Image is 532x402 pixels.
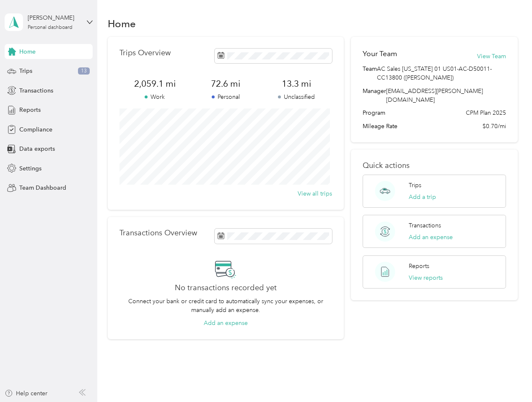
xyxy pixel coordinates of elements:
span: Manager [363,87,386,104]
button: Add an expense [409,233,453,242]
span: Settings [19,164,42,173]
span: Data exports [19,144,55,153]
span: Trips [19,67,32,75]
h1: Home [108,19,136,28]
span: Program [363,108,385,117]
span: Transactions [19,86,53,95]
span: $0.70/mi [483,122,506,131]
p: Transactions [409,221,441,230]
span: Team [363,64,377,82]
p: Unclassified [261,93,332,101]
span: CPM Plan 2025 [466,108,506,117]
span: Mileage Rate [363,122,397,131]
span: Reports [19,106,41,114]
p: Trips [409,181,421,190]
p: Trips Overview [119,49,171,57]
p: Quick actions [363,161,506,170]
span: 13 [78,67,90,75]
button: Add a trip [409,193,436,201]
button: Help center [5,389,47,398]
button: View all trips [298,189,332,198]
span: 72.6 mi [190,78,261,90]
p: Connect your bank or credit card to automatically sync your expenses, or manually add an expense. [119,297,332,314]
iframe: Everlance-gr Chat Button Frame [485,355,532,402]
span: [EMAIL_ADDRESS][PERSON_NAME][DOMAIN_NAME] [386,88,483,103]
p: Personal [190,93,261,101]
button: View reports [409,273,443,282]
button: View Team [477,52,506,61]
span: 13.3 mi [261,78,332,90]
div: Personal dashboard [28,25,73,30]
p: Work [119,93,190,101]
span: 2,059.1 mi [119,78,190,90]
span: Team Dashboard [19,183,66,192]
span: Home [19,47,36,56]
span: Compliance [19,125,52,134]
h2: Your Team [363,49,397,59]
p: Transactions Overview [119,229,197,237]
div: [PERSON_NAME] [28,13,80,22]
h2: No transactions recorded yet [175,283,277,292]
span: AC Sales [US_STATE] 01 US01-AC-D50011-CC13800 ([PERSON_NAME]) [377,64,506,82]
p: Reports [409,262,429,271]
button: Add an expense [204,319,248,327]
